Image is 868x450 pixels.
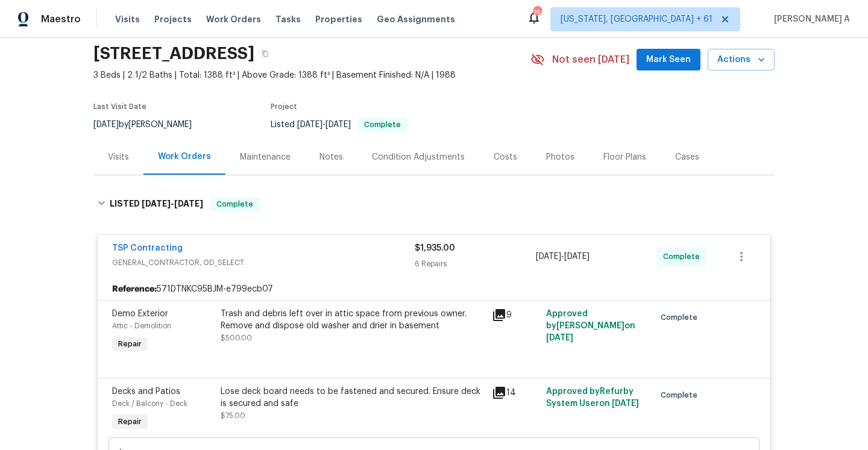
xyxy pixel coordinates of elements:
[536,252,561,261] span: [DATE]
[546,151,574,163] div: Photos
[315,13,362,25] span: Properties
[546,387,639,408] span: Approved by Refurby System User on
[206,13,261,25] span: Work Orders
[561,13,712,25] span: [US_STATE], [GEOGRAPHIC_DATA] + 61
[254,43,276,64] button: Copy Address
[372,151,465,163] div: Condition Adjustments
[93,48,254,60] h2: [STREET_ADDRESS]
[221,334,252,342] span: $500.00
[325,120,351,129] span: [DATE]
[93,117,206,132] div: by [PERSON_NAME]
[708,49,775,71] button: Actions
[221,308,485,332] div: Trash and debris left over in attic space from previous owner. Remove and dispose old washer and ...
[113,416,146,428] span: Repair
[359,121,406,128] span: Complete
[675,151,699,163] div: Cases
[533,7,541,19] div: 758
[158,151,211,163] div: Work Orders
[546,310,635,342] span: Approved by [PERSON_NAME] on
[174,199,203,208] span: [DATE]
[546,334,573,342] span: [DATE]
[110,197,203,211] h6: LISTED
[212,198,258,210] span: Complete
[552,54,629,66] span: Not seen [DATE]
[319,151,343,163] div: Notes
[112,387,180,396] span: Decks and Patios
[637,49,700,71] button: Mark Seen
[536,251,590,263] span: -
[603,151,646,163] div: Floor Plans
[492,308,539,322] div: 9
[494,151,517,163] div: Costs
[108,151,129,163] div: Visits
[142,199,203,208] span: -
[221,386,485,410] div: Lose deck board needs to be fastened and secured. Ensure deck is secured and safe
[564,252,590,261] span: [DATE]
[112,283,157,295] b: Reference:
[113,338,146,350] span: Repair
[112,310,168,318] span: Demo Exterior
[154,13,192,25] span: Projects
[415,244,455,252] span: $1,935.00
[492,386,539,400] div: 14
[115,13,140,25] span: Visits
[271,103,297,110] span: Project
[646,52,691,67] span: Mark Seen
[112,257,415,269] span: GENERAL_CONTRACTOR, OD_SELECT
[142,199,171,208] span: [DATE]
[415,258,536,270] div: 6 Repairs
[663,251,705,263] span: Complete
[112,400,187,407] span: Deck / Balcony - Deck
[612,399,639,408] span: [DATE]
[661,389,702,401] span: Complete
[112,322,171,330] span: Attic - Demolition
[271,120,407,129] span: Listed
[717,52,765,67] span: Actions
[93,120,119,129] span: [DATE]
[93,69,530,81] span: 3 Beds | 2 1/2 Baths | Total: 1388 ft² | Above Grade: 1388 ft² | Basement Finished: N/A | 1988
[377,13,455,25] span: Geo Assignments
[661,311,702,323] span: Complete
[93,185,775,223] div: LISTED [DATE]-[DATE]Complete
[221,412,245,419] span: $75.00
[769,13,850,25] span: [PERSON_NAME] A
[112,244,183,252] a: TSP Contracting
[93,103,146,110] span: Last Visit Date
[41,13,81,25] span: Maestro
[98,278,770,300] div: 571DTNKC95BJM-e799ecb07
[297,120,351,129] span: -
[297,120,322,129] span: [DATE]
[240,151,291,163] div: Maintenance
[275,15,301,23] span: Tasks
